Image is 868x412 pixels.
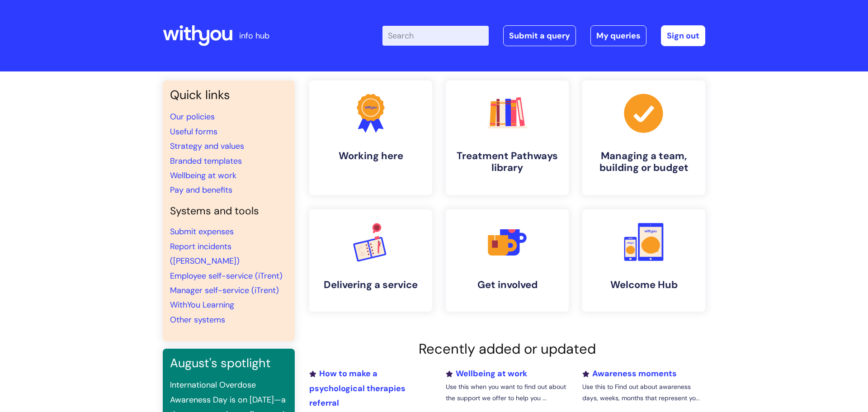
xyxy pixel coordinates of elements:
[170,185,232,195] a: Pay and benefits
[582,81,705,195] a: Managing a team, building or budget
[170,226,234,237] a: Submit expenses
[582,368,677,379] a: Awareness moments
[582,381,705,404] p: Use this to Find out about awareness days, weeks, months that represent yo...
[170,241,240,266] a: Report incidents ([PERSON_NAME])
[309,341,705,357] h2: Recently added or updated
[590,150,698,174] h4: Managing a team, building or budget
[590,279,698,291] h4: Welcome Hub
[170,141,244,152] a: Strategy and values
[453,279,561,291] h4: Get involved
[239,28,269,43] p: info hub
[316,150,425,162] h4: Working here
[446,81,569,195] a: Treatment Pathways library
[446,381,569,404] p: Use this when you want to find out about the support we offer to help you ...
[446,368,527,379] a: Wellbeing at work
[382,26,489,46] input: Search
[503,25,576,46] a: Submit a query
[309,209,432,312] a: Delivering a service
[170,299,234,310] a: WithYou Learning
[309,81,432,195] a: Working here
[170,170,236,181] a: Wellbeing at work
[453,150,561,174] h4: Treatment Pathways library
[170,111,215,122] a: Our policies
[582,209,705,312] a: Welcome Hub
[170,88,288,102] h3: Quick links
[170,156,242,166] a: Branded templates
[170,285,279,296] a: Manager self-service (iTrent)
[170,205,288,218] h4: Systems and tools
[309,368,406,408] a: How to make a psychological therapies referral
[170,126,217,137] a: Useful forms
[446,209,569,312] a: Get involved
[316,279,425,291] h4: Delivering a service
[661,25,705,46] a: Sign out
[382,25,705,46] div: | -
[170,356,288,370] h3: August's spotlight
[170,314,225,325] a: Other systems
[590,25,646,46] a: My queries
[170,270,283,281] a: Employee self-service (iTrent)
